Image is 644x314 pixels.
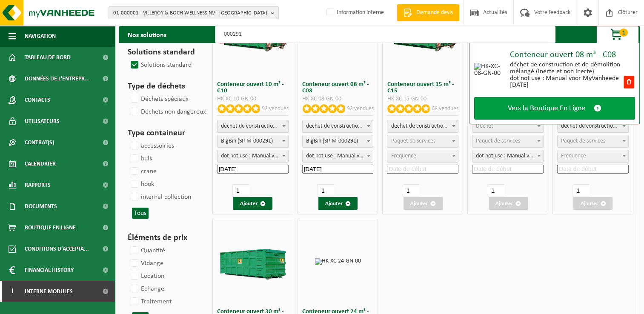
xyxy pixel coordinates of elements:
span: déchet de construction et de démolition mélangé (inerte et non inerte) [557,120,629,133]
label: internal collection [129,191,191,203]
span: dot not use : Manual voor MyVanheede [303,150,373,162]
span: BigBin (SP-M-000291) [217,135,289,148]
div: déchet de construction et de démolition mélangé (inerte et non inerte) [510,61,623,75]
span: 1 [619,29,628,37]
label: bulk [129,152,152,165]
button: Ajouter [318,197,358,210]
span: dot not use : Manual voor MyVanheede [217,150,289,163]
span: déchet de construction et de démolition mélangé (inerte et non inerte) [302,120,374,133]
span: Frequence [391,153,416,159]
label: hook [129,178,154,191]
span: Contacts [25,89,50,111]
label: crane [129,165,157,178]
p: 93 vendues [262,104,289,113]
span: 01-000001 - VILLEROY & BOCH WELLNESS NV - [GEOGRAPHIC_DATA] [113,7,267,20]
button: Tous [132,208,149,219]
input: 1 [403,184,419,197]
label: Traitement [129,295,172,308]
input: Date de début [557,165,629,174]
button: 1 [596,26,639,43]
label: Echange [129,283,164,295]
span: Rapports [25,174,51,196]
label: Location [129,270,164,283]
span: Conditions d'accepta... [25,238,89,260]
div: HK-XC-08-GN-00 [302,96,374,102]
input: 1 [488,184,504,197]
span: Déchet [476,123,493,129]
span: dot not use : Manual voor MyVanheede [218,150,288,162]
span: Frequence [561,153,586,159]
input: 1 [572,184,589,197]
input: 1 [232,184,249,197]
h3: Conteneur ouvert 08 m³ - C08 [302,81,374,94]
label: Déchets spéciaux [129,93,189,106]
div: HK-XC-15-GN-00 [387,96,458,102]
img: HK-XC-08-GN-00 [474,63,506,77]
a: Demande devis [397,4,459,21]
span: BigBin (SP-M-000291) [302,135,374,148]
span: déchet de construction et de démolition mélangé (inerte et non inerte) [558,120,628,132]
h3: Conteneur ouvert 15 m³ - C15 [387,81,458,94]
span: Paquet de services [391,138,435,144]
h3: Conteneur ouvert 10 m³ - C10 [217,81,289,94]
span: Demande devis [414,9,455,17]
span: dot not use : Manual voor MyVanheede [472,150,544,163]
span: I [9,281,16,302]
label: Solutions standard [129,59,192,71]
input: Date de début [302,165,374,174]
h3: Éléments de prix [128,231,197,244]
button: Ajouter [573,197,613,210]
input: 1 [318,184,334,197]
span: déchet de construction et de démolition mélangé (inerte et non inerte) [303,120,373,132]
span: Contrat(s) [25,132,54,153]
span: Financial History [25,260,74,281]
label: accessoiries [129,140,174,152]
a: Vers la Boutique En Ligne [474,97,635,120]
h3: Type containeur [128,127,197,140]
span: déchet de construction et de démolition mélangé (inerte et non inerte) [387,120,458,132]
label: Vidange [129,257,163,270]
span: Calendrier [25,153,56,174]
span: déchet de construction et de démolition mélangé (inerte et non inerte) [387,120,458,133]
span: Paquet de services [561,138,605,144]
img: HK-XC-30-GN-00 [217,243,289,280]
h3: Solutions standard [128,46,197,59]
input: Date de début [472,165,544,174]
label: Quantité [129,244,165,257]
span: Interne modules [25,281,73,302]
span: déchet de construction et de démolition mélangé (inerte et non inerte) [217,120,289,133]
div: [DATE] [510,82,623,88]
span: Données de l'entrepr... [25,68,90,89]
span: déchet de construction et de démolition mélangé (inerte et non inerte) [218,120,288,132]
button: Ajouter [489,197,528,210]
div: HK-XC-10-GN-00 [217,96,289,102]
span: Navigation [25,26,56,47]
input: Date de début [387,165,458,174]
label: Déchets non dangereux [129,106,206,118]
input: Date de début [217,165,289,174]
span: BigBin (SP-M-000291) [303,135,373,147]
h2: Nos solutions [119,26,175,43]
p: 68 vendues [432,104,458,113]
span: dot not use : Manual voor MyVanheede [472,150,543,162]
span: dot not use : Manual voor MyVanheede [302,150,374,163]
span: Boutique en ligne [25,217,76,238]
span: Documents [25,196,57,217]
input: Chercher [215,26,555,43]
h3: Type de déchets [128,80,197,93]
div: dot not use : Manual voor MyVanheede [510,75,623,82]
span: Vers la Boutique En Ligne [508,104,585,113]
button: 01-000001 - VILLEROY & BOCH WELLNESS NV - [GEOGRAPHIC_DATA] [109,6,279,19]
span: BigBin (SP-M-000291) [218,135,288,147]
label: Information interne [325,6,384,19]
button: Ajouter [404,197,443,210]
span: Utilisateurs [25,111,60,132]
img: HK-XC-24-GN-00 [315,258,361,265]
span: Paquet de services [476,138,520,144]
span: Tableau de bord [25,47,71,68]
div: Conteneur ouvert 08 m³ - C08 [510,51,635,59]
p: 93 vendues [346,104,373,113]
button: Ajouter [233,197,272,210]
